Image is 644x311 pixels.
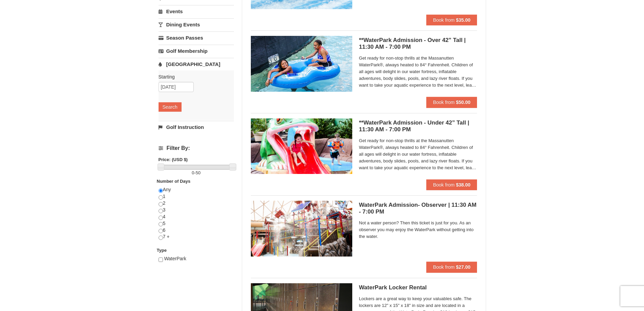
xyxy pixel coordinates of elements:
span: Get ready for non-stop thrills at the Massanutten WaterPark®, always heated to 84° Fahrenheit. Ch... [359,55,477,89]
img: 6619917-732-e1c471e4.jpg [251,118,352,174]
button: Book from $38.00 [426,179,477,190]
span: 0 [192,170,194,175]
label: - [159,170,234,176]
h4: Filter By: [159,145,234,151]
strong: $35.00 [456,17,471,23]
span: Book from [433,182,455,187]
strong: Price: (USD $) [159,157,188,162]
span: 50 [196,170,200,175]
a: Dining Events [159,18,234,31]
span: Book from [433,17,455,23]
span: WaterPark [164,256,186,261]
strong: $38.00 [456,182,471,187]
h5: **WaterPark Admission - Over 42” Tall | 11:30 AM - 7:00 PM [359,37,477,50]
button: Book from $27.00 [426,262,477,272]
div: Any 1 2 3 4 5 6 7 + [159,186,234,247]
img: 6619917-1522-bd7b88d9.jpg [251,201,352,256]
a: Events [159,5,234,18]
a: Season Passes [159,31,234,44]
a: Golf Membership [159,45,234,57]
span: Get ready for non-stop thrills at the Massanutten WaterPark®, always heated to 84° Fahrenheit. Ch... [359,137,477,171]
button: Book from $35.00 [426,15,477,25]
img: 6619917-720-80b70c28.jpg [251,36,352,91]
strong: Type [157,248,167,253]
strong: $27.00 [456,264,471,270]
h5: **WaterPark Admission - Under 42” Tall | 11:30 AM - 7:00 PM [359,119,477,133]
span: Not a water person? Then this ticket is just for you. As an observer you may enjoy the WaterPark ... [359,220,477,240]
button: Book from $50.00 [426,97,477,108]
h5: WaterPark Admission- Observer | 11:30 AM - 7:00 PM [359,202,477,215]
h5: WaterPark Locker Rental [359,284,477,291]
span: Book from [433,264,455,270]
a: Golf Instruction [159,121,234,133]
strong: $50.00 [456,99,471,105]
span: Book from [433,99,455,105]
label: Starting [159,73,229,80]
a: [GEOGRAPHIC_DATA] [159,58,234,70]
strong: Number of Days [157,179,191,184]
button: Search [159,102,182,112]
